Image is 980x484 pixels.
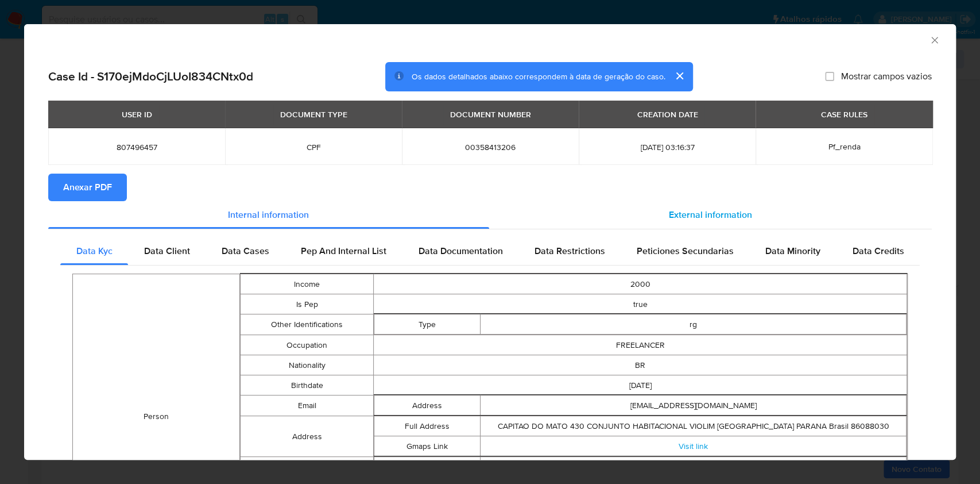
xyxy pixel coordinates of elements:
span: Mostrar campos vazios [841,71,932,82]
td: Email [240,395,373,416]
button: cerrar [665,62,693,90]
span: Internal information [228,208,309,221]
td: [EMAIL_ADDRESS][DOMAIN_NAME] [481,395,907,416]
span: Os dados detalhados abaixo correspondem à data de geração do caso. [412,71,665,82]
td: Occupation [240,335,373,355]
span: Data Kyc [76,244,113,258]
td: BR [374,355,907,375]
div: Detailed internal info [60,237,920,265]
td: Type [374,314,481,335]
td: Address [240,416,373,457]
td: Is Pep [240,294,373,314]
span: CPF [239,142,388,152]
span: Data Documentation [418,244,502,258]
button: Anexar PDF [48,174,127,201]
div: CASE RULES [814,105,874,124]
td: Address [374,395,481,416]
div: Detailed info [48,201,932,229]
div: DOCUMENT TYPE [273,105,354,124]
td: Birthdate [240,375,373,395]
span: Pep And Internal List [301,244,386,258]
td: Income [240,274,373,294]
td: 2000 [374,274,907,294]
td: 69 [481,457,907,477]
span: Anexar PDF [63,175,112,200]
span: Data Cases [222,244,269,258]
td: Other Identifications [240,314,373,335]
a: Visit link [679,440,708,452]
input: Mostrar campos vazios [825,72,834,81]
div: CREATION DATE [630,105,704,124]
span: Data Minority [765,244,820,258]
td: Area Code [374,457,481,477]
span: 00358413206 [416,142,565,152]
td: true [374,294,907,314]
div: closure-recommendation-modal [24,24,956,460]
span: Pf_renda [828,141,860,152]
span: External information [669,208,752,221]
span: 807496457 [62,142,211,152]
div: DOCUMENT NUMBER [443,105,538,124]
span: Peticiones Secundarias [637,244,734,258]
button: Fechar a janela [929,34,939,45]
span: [DATE] 03:16:37 [592,142,742,152]
td: Full Address [374,416,481,436]
span: Data Credits [852,244,904,258]
td: FREELANCER [374,335,907,355]
td: Gmaps Link [374,436,481,456]
h2: Case Id - S170ejMdoCjLUoI834CNtx0d [48,69,253,84]
span: Data Client [144,244,190,258]
td: rg [481,314,907,335]
td: CAPITAO DO MATO 430 CONJUNTO HABITACIONAL VIOLIM [GEOGRAPHIC_DATA] PARANA Brasil 86088030 [481,416,907,436]
span: Data Restrictions [534,244,605,258]
div: USER ID [115,105,159,124]
td: [DATE] [374,375,907,395]
td: Nationality [240,355,373,375]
